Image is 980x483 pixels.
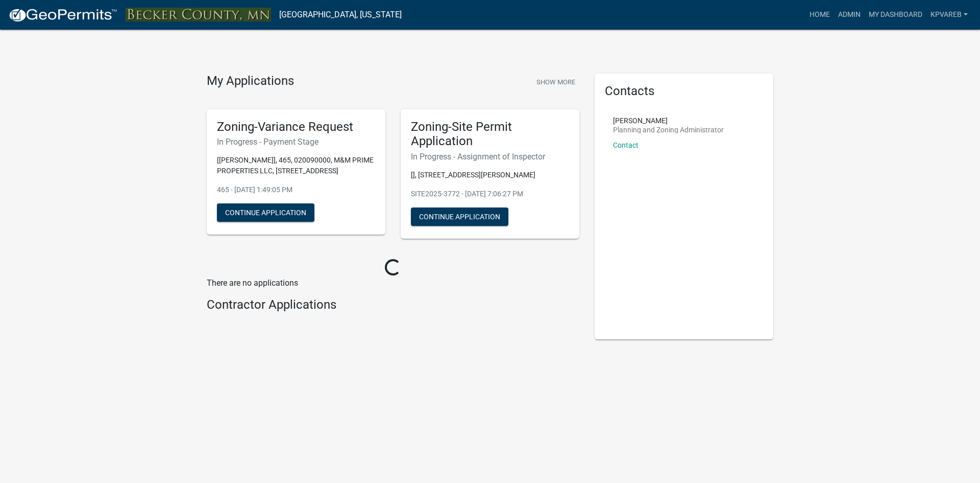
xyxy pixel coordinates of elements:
a: My Dashboard [865,5,926,25]
p: SITE2025-3772 - [DATE] 7:06:27 PM [411,189,569,199]
p: [[PERSON_NAME]], 465, 020090000, M&M PRIME PROPERTIES LLC, [STREET_ADDRESS] [217,155,375,176]
wm-workflow-list-section: Contractor Applications [207,297,579,316]
h5: Contacts [605,84,763,99]
p: [PERSON_NAME] [613,117,724,124]
a: kpvareb [926,5,972,25]
button: Show More [532,74,579,90]
p: Planning and Zoning Administrator [613,126,724,133]
h4: Contractor Applications [207,297,579,312]
p: [], [STREET_ADDRESS][PERSON_NAME] [411,170,569,180]
img: Becker County, Minnesota [126,8,271,21]
h5: Zoning-Variance Request [217,120,375,134]
button: Continue Application [217,203,314,222]
a: Admin [834,5,865,25]
a: [GEOGRAPHIC_DATA], [US_STATE] [279,6,402,24]
p: 465 - [DATE] 1:49:05 PM [217,185,375,195]
a: Contact [613,141,639,149]
h6: In Progress - Assignment of Inspector [411,152,569,162]
h6: In Progress - Payment Stage [217,137,375,147]
p: There are no applications [207,277,579,289]
button: Continue Application [411,208,508,226]
h5: Zoning-Site Permit Application [411,120,569,149]
h4: My Applications [207,74,294,89]
a: Home [805,5,834,25]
